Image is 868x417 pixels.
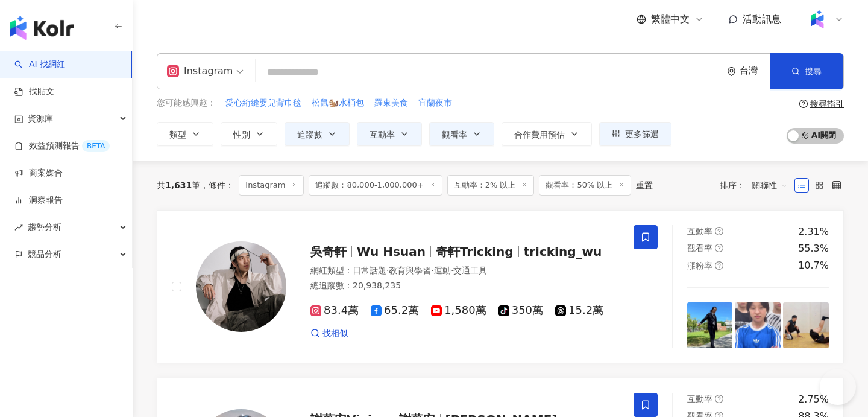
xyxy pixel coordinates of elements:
[625,129,659,139] span: 更多篩選
[805,66,822,76] span: 搜尋
[524,244,602,259] span: tricking_wu
[720,176,794,195] div: 排序：
[196,241,286,332] img: KOL Avatar
[225,97,302,110] button: 愛心絎縫嬰兒背巾毯
[157,210,844,363] a: KOL Avatar吳奇軒Wu Hsuan奇軒Trickingtricking_wu網紅類型：日常話題·教育與學習·運動·交通工具總追蹤數：20,938,23583.4萬65.2萬1,580萬3...
[167,62,233,81] div: Instagram
[447,175,535,196] span: 互動率：2% 以上
[783,302,829,348] img: post-image
[418,97,452,109] span: 宜蘭夜市
[539,175,631,196] span: 觀看率：50% 以上
[687,226,712,236] span: 互動率
[28,214,61,241] span: 趨勢分析
[165,180,192,190] span: 1,631
[687,394,712,404] span: 互動率
[436,244,514,259] span: 奇軒Tricking
[357,122,422,146] button: 互動率
[820,369,856,405] iframe: Help Scout Beacon - Open
[770,53,843,89] button: 搜尋
[322,328,348,340] span: 找相似
[798,393,829,406] div: 2.75%
[431,304,486,317] span: 1,580萬
[727,67,736,76] span: environment
[555,304,603,317] span: 15.2萬
[502,122,592,146] button: 合作費用預估
[434,266,451,275] span: 運動
[740,66,770,76] div: 台灣
[357,244,426,259] span: Wu Hsuan
[353,266,386,275] span: 日常話題
[14,223,23,232] span: rise
[310,265,619,277] div: 網紅類型 ：
[636,180,653,190] div: 重置
[374,97,409,110] button: 羅東美食
[239,175,304,196] span: Instagram
[715,244,723,252] span: question-circle
[806,8,829,31] img: Kolr%20app%20icon%20%281%29.png
[28,241,61,268] span: 競品分析
[798,225,829,238] div: 2.31%
[157,180,200,190] div: 共 筆
[10,16,74,40] img: logo
[715,227,723,235] span: question-circle
[651,13,690,26] span: 繁體中文
[14,194,63,206] a: 洞察報告
[687,302,733,348] img: post-image
[599,122,671,146] button: 更多篩選
[14,140,110,152] a: 效益預測報告BETA
[14,86,54,98] a: 找貼文
[310,244,347,259] span: 吳奇軒
[752,176,788,195] span: 關聯性
[312,97,364,109] span: 松鼠🐿️水桶包
[311,97,365,110] button: 松鼠🐿️水桶包
[418,97,453,110] button: 宜蘭夜市
[14,167,63,179] a: 商案媒合
[371,304,419,317] span: 65.2萬
[297,130,322,139] span: 追蹤數
[453,266,487,275] span: 交通工具
[370,130,395,139] span: 互動率
[687,261,712,270] span: 漲粉率
[743,13,781,25] span: 活動訊息
[431,266,433,275] span: ·
[429,122,494,146] button: 觀看率
[735,302,781,348] img: post-image
[442,130,467,139] span: 觀看率
[14,59,65,71] a: searchAI 找網紅
[310,328,348,340] a: 找相似
[799,100,808,108] span: question-circle
[157,97,216,109] span: 您可能感興趣：
[798,259,829,272] div: 10.7%
[810,99,844,109] div: 搜尋指引
[514,130,565,139] span: 合作費用預估
[233,130,250,139] span: 性別
[310,280,619,292] div: 總追蹤數 ： 20,938,235
[157,122,213,146] button: 類型
[451,266,453,275] span: ·
[798,242,829,255] div: 55.3%
[225,97,301,109] span: 愛心絎縫嬰兒背巾毯
[386,266,389,275] span: ·
[715,261,723,270] span: question-circle
[389,266,431,275] span: 教育與學習
[169,130,186,139] span: 類型
[309,175,442,196] span: 追蹤數：80,000-1,000,000+
[310,304,359,317] span: 83.4萬
[285,122,350,146] button: 追蹤數
[498,304,543,317] span: 350萬
[28,105,53,132] span: 資源庫
[715,395,723,403] span: question-circle
[200,180,234,190] span: 條件 ：
[687,243,712,253] span: 觀看率
[221,122,277,146] button: 性別
[374,97,408,109] span: 羅東美食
